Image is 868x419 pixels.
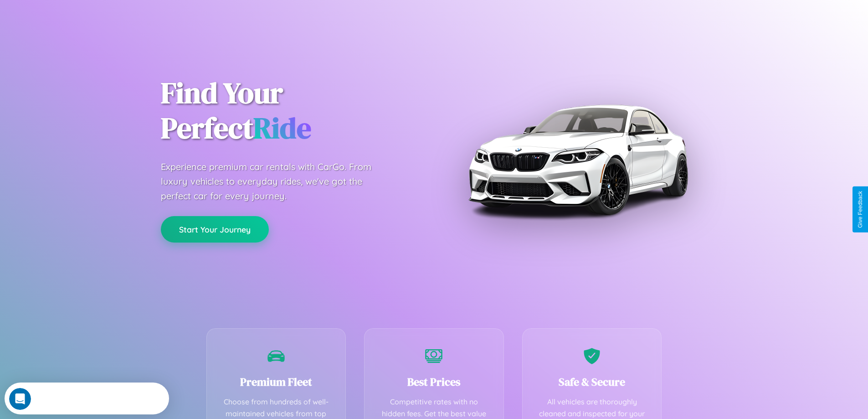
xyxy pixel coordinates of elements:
h3: Safe & Secure [536,374,648,389]
p: Experience premium car rentals with CarGo. From luxury vehicles to everyday rides, we've got the ... [161,160,389,203]
h3: Premium Fleet [221,374,332,389]
h3: Best Prices [378,374,490,389]
img: Premium BMW car rental vehicle [464,46,692,274]
div: Give Feedback [857,191,863,228]
iframe: Intercom live chat discovery launcher [5,383,169,414]
h1: Find Your Perfect [161,76,421,146]
iframe: Intercom live chat [9,388,31,410]
button: Start Your Journey [161,216,269,243]
span: Ride [253,108,311,148]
